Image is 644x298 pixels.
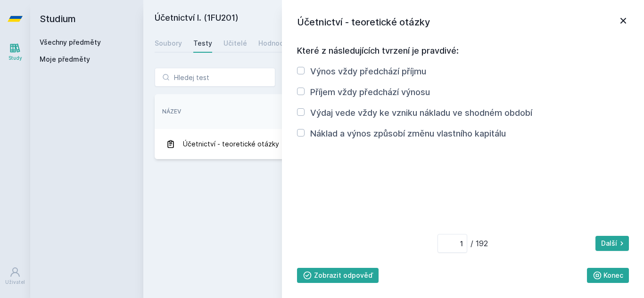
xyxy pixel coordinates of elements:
[155,11,527,26] h2: Účetnictví I. (1FU201)
[310,129,506,138] label: Náklad a výnos způsobí změnu vlastního kapitálu
[258,34,293,53] a: Hodnocení
[297,44,629,57] h3: Které z následujících tvrzení je pravdivé:
[2,38,28,66] a: Study
[155,129,633,159] a: Účetnictví - teoretické otázky 30. 12. 2018 192
[310,87,430,97] label: Příjem vždy předchází výnosu
[2,262,28,290] a: Uživatel
[5,279,25,286] div: Uživatel
[155,39,182,48] div: Soubory
[183,135,279,153] span: Účetnictví - teoretické otázky
[258,39,293,48] div: Hodnocení
[193,39,212,48] div: Testy
[310,66,426,76] label: Výnos vždy předchází příjmu
[162,107,181,116] button: Název
[8,55,22,62] div: Study
[40,38,101,46] a: Všechny předměty
[223,39,247,48] div: Učitelé
[155,68,275,87] input: Hledej test
[223,34,247,53] a: Učitelé
[193,34,212,53] a: Testy
[40,55,90,64] span: Moje předměty
[155,34,182,53] a: Soubory
[310,108,532,118] label: Výdaj vede vždy ke vzniku nákladu ve shodném období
